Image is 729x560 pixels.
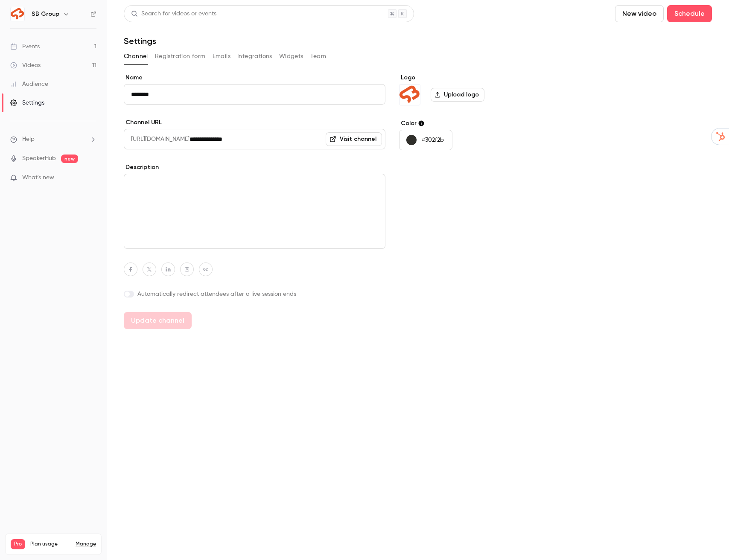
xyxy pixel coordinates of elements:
[310,50,327,63] button: Team
[399,73,530,82] label: Logo
[61,155,78,163] span: new
[10,99,44,107] div: Settings
[615,5,664,22] button: New video
[10,61,41,70] div: Videos
[237,50,272,63] button: Integrations
[22,173,54,182] span: What's new
[667,5,712,22] button: Schedule
[22,135,35,144] span: Help
[124,129,190,149] span: [URL][DOMAIN_NAME]
[22,154,56,163] a: SpeakerHub
[431,88,484,102] label: Upload logo
[124,118,385,127] label: Channel URL
[11,539,25,549] span: Pro
[124,36,156,46] h1: Settings
[279,50,303,63] button: Widgets
[76,541,96,548] a: Manage
[131,9,216,18] div: Search for videos or events
[124,73,385,82] label: Name
[124,290,385,298] label: Automatically redirect attendees after a live session ends
[155,50,206,63] button: Registration form
[399,73,530,105] section: Logo
[86,174,96,182] iframe: Noticeable Trigger
[213,50,230,63] button: Emails
[326,132,382,146] a: Visit channel
[124,163,385,172] label: Description
[11,7,24,21] img: SB Group
[124,50,148,63] button: Channel
[422,136,444,144] p: #302f2b
[399,119,530,128] label: Color
[30,541,70,548] span: Plan usage
[32,10,59,18] h6: SB Group
[10,42,40,51] div: Events
[10,135,96,144] li: help-dropdown-opener
[399,85,420,105] img: SB Group
[10,80,48,88] div: Audience
[399,130,452,150] button: #302f2b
